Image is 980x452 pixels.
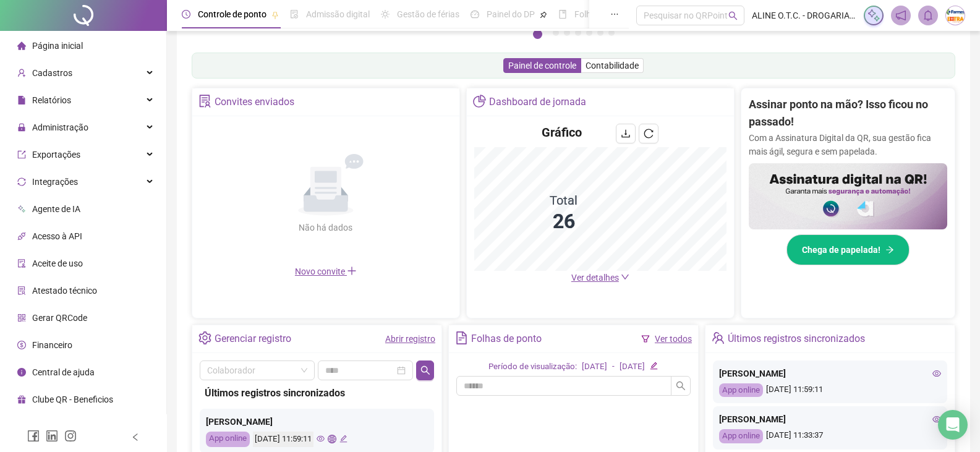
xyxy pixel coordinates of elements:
[719,367,941,380] div: [PERSON_NAME]
[32,177,78,187] span: Integrações
[542,124,582,141] h4: Gráfico
[17,341,26,349] span: dollar
[676,381,686,391] span: search
[571,273,629,283] a: Ver detalhes down
[32,41,83,51] span: Página inicial
[17,232,26,241] span: api
[32,340,72,350] span: Financeiro
[946,6,965,25] img: 66417
[32,313,87,323] span: Gerar QRCode
[32,258,83,268] span: Aceite de uso
[487,9,535,19] span: Painel do DP
[650,362,658,370] span: edit
[198,9,266,19] span: Controle de ponto
[17,368,26,377] span: info-circle
[397,9,459,19] span: Gestão de férias
[290,10,299,19] span: file-done
[802,243,880,257] span: Chega de papelada!
[719,412,941,426] div: [PERSON_NAME]
[17,286,26,295] span: solution
[17,259,26,268] span: audit
[339,435,347,443] span: edit
[295,267,357,276] span: Novo convite
[575,30,581,36] button: 4
[749,96,947,131] h2: Assinar ponto na mão? Isso ficou no passado!
[749,131,947,158] p: Com a Assinatura Digital da QR, sua gestão fica mais ágil, segura e sem papelada.
[471,328,542,349] div: Folhas de ponto
[347,266,357,276] span: plus
[32,68,72,78] span: Cadastros
[317,435,325,443] span: eye
[922,10,934,21] span: bell
[867,9,880,22] img: sparkle-icon.fc2bf0ac1784a2077858766a79e2daf3.svg
[582,360,607,373] div: [DATE]
[215,328,291,349] div: Gerenciar registro
[17,69,26,77] span: user-add
[712,331,725,344] span: team
[895,10,906,21] span: notification
[32,122,88,132] span: Administração
[752,9,856,22] span: ALINE O.T.C. - DROGARIA [GEOGRAPHIC_DATA]
[932,415,941,424] span: eye
[455,331,468,344] span: file-text
[269,221,383,234] div: Não há dados
[17,150,26,159] span: export
[206,415,428,429] div: [PERSON_NAME]
[728,328,865,349] div: Últimos registros sincronizados
[644,129,654,139] span: reload
[488,360,577,373] div: Período de visualização:
[586,30,592,36] button: 5
[621,129,631,139] span: download
[558,10,567,19] span: book
[608,30,615,36] button: 7
[719,429,941,443] div: [DATE] 11:33:37
[749,163,947,229] img: banner%2F02c71560-61a6-44d4-94b9-c8ab97240462.png
[885,245,894,254] span: arrow-right
[471,10,479,19] span: dashboard
[508,61,576,70] span: Painel de controle
[533,30,542,39] button: 1
[198,331,211,344] span: setting
[381,10,390,19] span: sun
[198,95,211,108] span: solution
[253,432,313,447] div: [DATE] 11:59:11
[64,430,77,442] span: instagram
[719,383,763,398] div: App online
[655,334,692,344] a: Ver todos
[574,9,654,19] span: Folha de pagamento
[641,335,650,343] span: filter
[32,231,82,241] span: Acesso à API
[938,410,968,440] div: Open Intercom Messenger
[182,10,190,19] span: clock-circle
[271,11,279,19] span: pushpin
[620,360,645,373] div: [DATE]
[719,383,941,398] div: [DATE] 11:59:11
[473,95,486,108] span: pie-chart
[540,11,547,19] span: pushpin
[564,30,570,36] button: 3
[32,150,80,160] span: Exportações
[786,234,910,265] button: Chega de papelada!
[206,432,250,447] div: App online
[17,177,26,186] span: sync
[32,286,97,296] span: Atestado técnico
[571,273,619,283] span: Ver detalhes
[385,334,435,344] a: Abrir registro
[215,92,294,113] div: Convites enviados
[597,30,603,36] button: 6
[17,96,26,104] span: file
[489,92,586,113] div: Dashboard de jornada
[328,435,336,443] span: global
[17,41,26,50] span: home
[728,11,738,20] span: search
[205,385,429,401] div: Últimos registros sincronizados
[46,430,58,442] span: linkedin
[32,95,71,105] span: Relatórios
[32,394,113,404] span: Clube QR - Beneficios
[612,360,615,373] div: -
[27,430,40,442] span: facebook
[306,9,370,19] span: Admissão digital
[586,61,639,70] span: Contabilidade
[719,429,763,443] div: App online
[17,395,26,404] span: gift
